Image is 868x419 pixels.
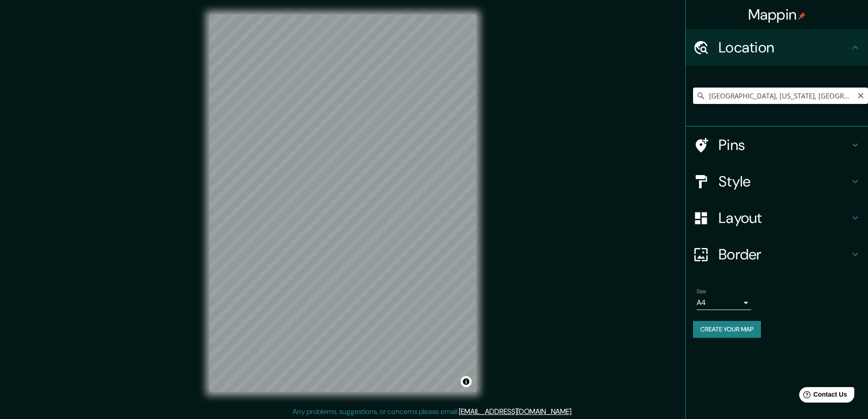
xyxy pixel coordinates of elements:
div: . [574,406,576,417]
div: Style [686,163,868,200]
button: Clear [857,91,864,99]
h4: Border [719,245,850,264]
iframe: Help widget launcher [787,383,858,409]
label: Size [697,288,706,295]
h4: Location [719,38,850,57]
img: pin-icon.png [798,12,806,20]
a: [EMAIL_ADDRESS][DOMAIN_NAME] [459,407,571,416]
h4: Mappin [748,5,806,24]
h4: Style [719,172,850,191]
button: Create your map [693,321,761,338]
div: A4 [697,295,751,310]
p: Any problems, suggestions, or concerns please email . [293,406,573,417]
button: Toggle attribution [461,376,472,387]
h4: Pins [719,136,850,154]
div: . [573,406,574,417]
div: Pins [686,127,868,163]
div: Border [686,236,868,273]
canvas: Map [210,15,476,392]
input: Pick your city or area [693,88,868,104]
div: Location [686,29,868,66]
div: Layout [686,200,868,236]
h4: Layout [719,209,850,227]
